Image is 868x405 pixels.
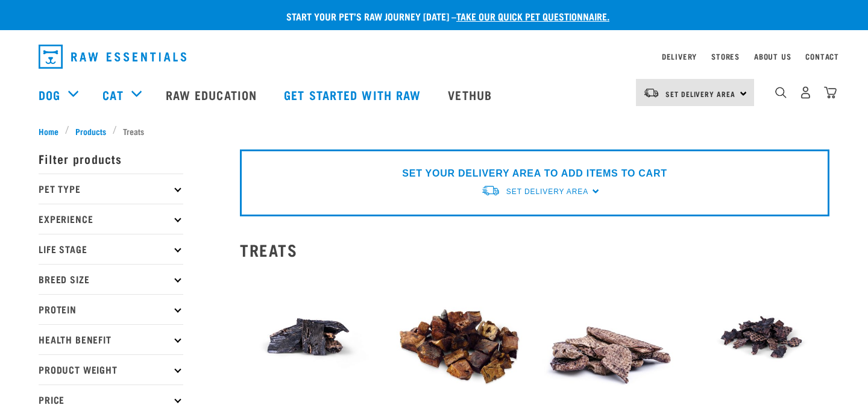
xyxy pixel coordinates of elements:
[272,71,436,119] a: Get started with Raw
[39,86,60,104] a: Dog
[39,125,65,137] a: Home
[754,54,791,58] a: About Us
[39,354,183,385] p: Product Weight
[69,125,113,137] a: Products
[39,294,183,324] p: Protein
[39,143,183,174] p: Filter products
[39,45,186,69] img: Raw Essentials Logo
[436,71,507,119] a: Vethub
[662,54,697,58] a: Delivery
[39,125,829,137] nav: breadcrumbs
[506,187,588,196] span: Set Delivery Area
[154,71,272,119] a: Raw Education
[711,54,740,58] a: Stores
[29,40,839,74] nav: dropdown navigation
[481,184,500,197] img: van-moving.png
[39,324,183,354] p: Health Benefit
[39,174,183,204] p: Pet Type
[824,86,837,99] img: home-icon@2x.png
[665,92,735,96] span: Set Delivery Area
[643,87,659,98] img: van-moving.png
[75,125,106,137] span: Products
[39,234,183,264] p: Life Stage
[799,86,812,99] img: user.png
[102,86,123,104] a: Cat
[456,13,609,19] a: take our quick pet questionnaire.
[39,204,183,234] p: Experience
[39,264,183,294] p: Breed Size
[402,166,667,181] p: SET YOUR DELIVERY AREA TO ADD ITEMS TO CART
[240,240,829,259] h2: Treats
[775,87,787,98] img: home-icon-1@2x.png
[805,54,839,58] a: Contact
[39,125,58,137] span: Home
